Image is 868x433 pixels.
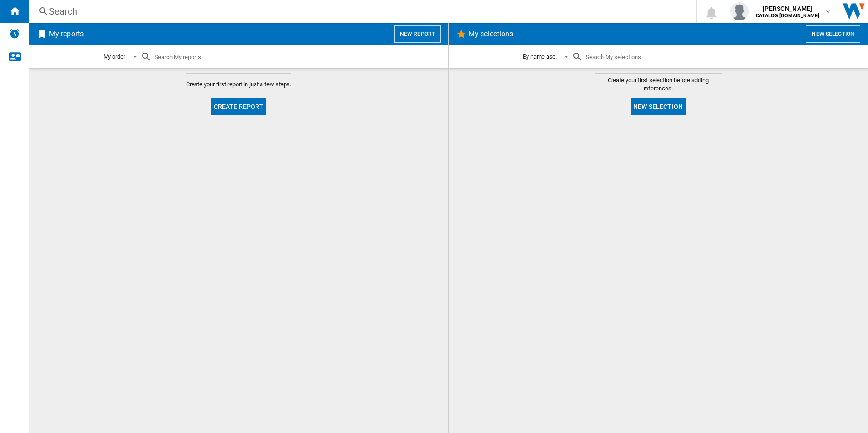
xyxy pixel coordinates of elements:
img: alerts-logo.svg [9,28,20,39]
img: profile.jpg [730,2,749,20]
button: New selection [806,25,860,43]
span: [PERSON_NAME] [756,4,819,13]
input: Search My reports [152,51,375,63]
div: By name asc. [523,53,557,60]
h2: My selections [467,25,515,43]
div: My order [104,53,125,60]
b: CATALOG [DOMAIN_NAME] [756,13,819,19]
h2: My reports [47,25,85,43]
button: Create report [211,98,266,115]
span: Create your first report in just a few steps. [186,80,291,89]
div: Search [49,5,673,18]
input: Search My selections [583,51,794,63]
span: Create your first selection before adding references. [595,76,722,93]
button: New selection [631,98,686,115]
button: New report [394,25,441,43]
